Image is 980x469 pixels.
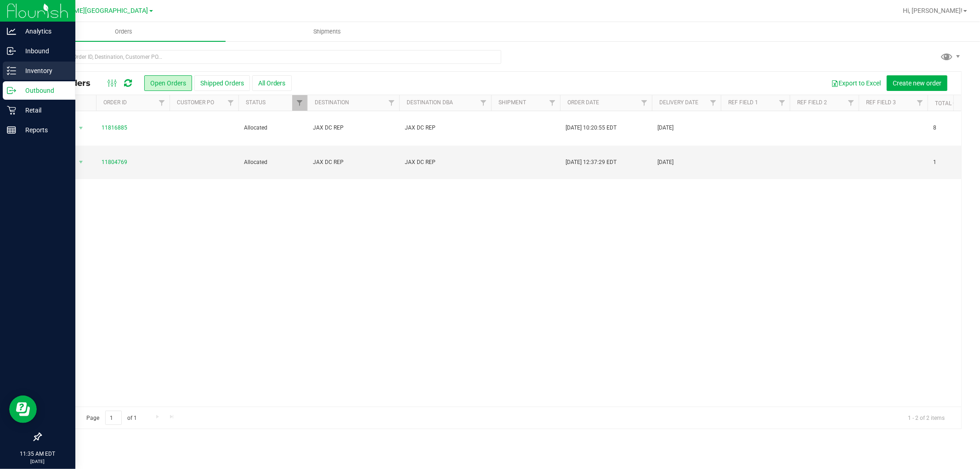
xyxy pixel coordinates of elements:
a: Status [246,99,266,106]
a: Ref Field 1 [728,99,758,106]
a: Filter [637,95,652,111]
span: Allocated [244,124,302,132]
a: 11804769 [102,158,127,167]
span: [DATE] [657,158,674,167]
span: JAX DC REP [405,124,486,132]
a: Filter [775,95,790,111]
a: Filter [545,95,560,111]
button: Shipped Orders [194,75,250,91]
a: Filter [223,95,238,111]
span: [PERSON_NAME][GEOGRAPHIC_DATA] [35,7,148,15]
p: 11:35 AM EDT [4,450,71,458]
span: Page of 1 [79,411,145,425]
span: Hi, [PERSON_NAME]! [903,7,963,14]
inline-svg: Inbound [7,46,16,56]
p: Outbound [16,85,71,96]
a: Filter [384,95,399,111]
a: Filter [154,95,170,111]
button: Open Orders [144,75,192,91]
a: Delivery Date [659,99,698,106]
span: Create new order [893,79,941,87]
a: Ref Field 2 [797,99,827,106]
span: JAX DC REP [313,124,394,132]
span: 1 [933,158,936,167]
inline-svg: Outbound [7,86,16,95]
a: Shipments [226,22,429,41]
span: [DATE] 10:20:55 EDT [566,124,617,132]
inline-svg: Reports [7,125,16,135]
button: All Orders [252,75,292,91]
a: Shipment [498,99,526,106]
p: Analytics [16,26,71,37]
span: 8 [933,124,936,132]
inline-svg: Analytics [7,27,16,36]
p: Retail [16,105,71,116]
input: 1 [105,411,122,425]
a: Filter [844,95,859,111]
span: [DATE] [657,124,674,132]
iframe: Resource center [9,396,37,423]
span: select [75,122,87,135]
a: Order ID [103,99,127,106]
input: Search Order ID, Destination, Customer PO... [40,50,501,64]
a: Filter [476,95,491,111]
a: 11816885 [102,124,127,132]
button: Create new order [887,75,947,91]
a: Destination [315,99,349,106]
span: Orders [103,28,145,36]
span: JAX DC REP [405,158,486,167]
span: select [75,156,87,169]
a: Filter [706,95,721,111]
span: JAX DC REP [313,158,394,167]
p: Reports [16,124,71,136]
p: Inventory [16,65,71,76]
a: Customer PO [177,99,214,106]
p: [DATE] [4,458,71,465]
a: Filter [912,95,928,111]
a: Filter [292,95,307,111]
inline-svg: Retail [7,106,16,115]
a: Order Date [567,99,599,106]
a: Destination DBA [407,99,453,106]
span: Allocated [244,158,302,167]
inline-svg: Inventory [7,66,16,75]
p: Inbound [16,45,71,57]
a: Orders [22,22,226,41]
span: Shipments [301,28,354,36]
span: 1 - 2 of 2 items [901,411,952,424]
button: Export to Excel [825,75,887,91]
a: Ref Field 3 [866,99,896,106]
span: [DATE] 12:37:29 EDT [566,158,617,167]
